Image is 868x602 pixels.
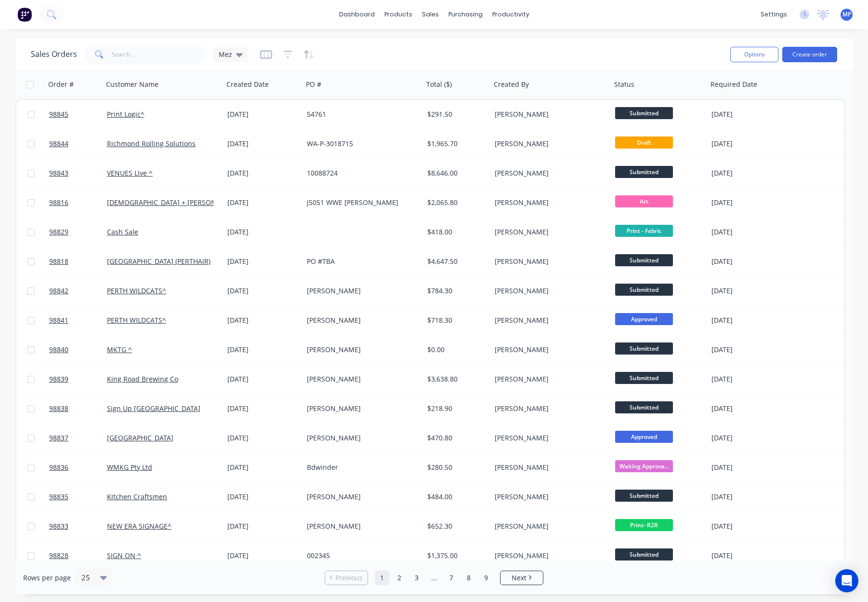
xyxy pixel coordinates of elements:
span: 98828 [49,551,68,561]
div: $418.00 [427,227,484,237]
div: 54761 [307,109,414,119]
div: [PERSON_NAME] [495,286,602,296]
span: Print - Fabric [615,225,673,237]
div: [PERSON_NAME] [495,551,602,561]
div: Status [614,80,634,89]
a: PERTH WILDCATS^ [107,286,166,295]
span: Next [512,573,526,583]
a: Richmond Rolling Solutions [107,139,196,148]
a: dashboard [334,7,380,22]
div: $1,965.70 [427,139,484,149]
div: [DATE] [227,463,299,472]
div: Customer Name [106,80,158,89]
span: 98835 [49,492,68,502]
div: [PERSON_NAME] [495,404,602,413]
a: Previous page [325,573,368,583]
div: [DATE] [227,139,299,149]
span: Submitted [615,284,673,296]
a: [DEMOGRAPHIC_DATA] + [PERSON_NAME] ^ [107,198,247,207]
span: MP [842,10,851,19]
div: [PERSON_NAME] [307,374,414,384]
span: Approved [615,431,673,443]
span: 98833 [49,521,68,531]
ul: Pagination [321,571,547,585]
div: [DATE] [227,345,299,355]
span: 98843 [49,168,68,178]
span: 98840 [49,345,68,355]
div: $1,375.00 [427,551,484,561]
a: SIGN ON ^ [107,551,141,560]
span: Draft [615,137,673,149]
div: [DATE] [711,433,788,443]
div: [DATE] [227,109,299,119]
a: Kitchen Craftsmen [107,492,167,501]
a: [GEOGRAPHIC_DATA] (PERTHAIR) [107,257,210,266]
div: settings [756,7,792,22]
div: [PERSON_NAME] [495,257,602,266]
div: [PERSON_NAME] [307,433,414,443]
span: Waiting Approva... [615,460,673,472]
div: [PERSON_NAME] [495,433,602,443]
a: Print Logic^ [107,109,145,119]
div: $4,647.50 [427,257,484,266]
a: MKTG ^ [107,345,132,354]
div: [PERSON_NAME] [495,374,602,384]
div: [PERSON_NAME] [495,168,602,178]
div: [DATE] [227,315,299,325]
span: 98818 [49,257,68,266]
div: Required Date [710,80,757,89]
div: [DATE] [711,198,788,207]
span: 98841 [49,315,68,325]
span: Submitted [615,166,673,178]
div: [DATE] [711,521,788,531]
div: [DATE] [227,404,299,413]
span: Submitted [615,401,673,413]
div: $0.00 [427,345,484,355]
div: $218.90 [427,404,484,413]
a: PERTH WILDCATS^ [107,315,166,325]
a: 98844 [49,129,107,158]
div: [DATE] [711,168,788,178]
span: Submitted [615,342,673,355]
div: [PERSON_NAME] [307,404,414,413]
div: [PERSON_NAME] [495,521,602,531]
input: Search... [112,45,206,64]
a: Jump forward [427,571,441,585]
a: 98845 [49,100,107,129]
span: Submitted [615,490,673,502]
a: 98833 [49,512,107,541]
a: NEW ERA SIGNAGE^ [107,521,171,531]
div: [DATE] [711,227,788,237]
a: 98818 [49,247,107,276]
div: [PERSON_NAME] [495,139,602,149]
div: $718.30 [427,315,484,325]
span: Print- R2R [615,519,673,531]
div: [PERSON_NAME] [495,198,602,207]
a: 98840 [49,335,107,364]
div: [PERSON_NAME] [495,315,602,325]
div: [PERSON_NAME] [495,492,602,502]
div: $280.50 [427,463,484,472]
a: Page 2 [392,571,407,585]
a: 98836 [49,453,107,482]
span: 98842 [49,286,68,296]
button: Options [730,47,778,62]
a: Page 1 is your current page [375,571,389,585]
div: [DATE] [711,286,788,296]
a: 98829 [49,218,107,246]
span: 98844 [49,139,68,149]
div: [PERSON_NAME] [307,521,414,531]
div: $784.30 [427,286,484,296]
a: 98828 [49,541,107,570]
span: 98838 [49,404,68,413]
span: Approved [615,313,673,325]
a: Page 3 [409,571,424,585]
div: [DATE] [227,374,299,384]
span: Art [615,195,673,207]
a: 98816 [49,188,107,217]
div: Created Date [226,80,269,89]
div: [DATE] [711,257,788,266]
a: 98843 [49,159,107,188]
div: [DATE] [227,286,299,296]
div: [PERSON_NAME] [495,227,602,237]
